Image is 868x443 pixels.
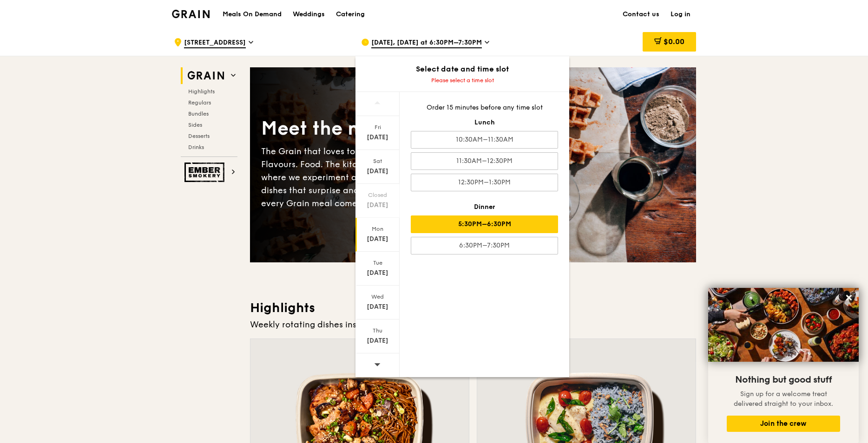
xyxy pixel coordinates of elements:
button: Close [842,290,856,305]
span: Desserts [188,133,210,139]
div: [DATE] [357,302,398,312]
div: Tue [357,259,398,267]
div: [DATE] [357,167,398,176]
div: [DATE] [357,201,398,210]
span: Bundles [188,111,209,117]
a: Log in [665,0,696,28]
div: Weddings [293,0,325,28]
span: [DATE], [DATE] at 6:30PM–7:30PM [371,38,482,48]
div: Weekly rotating dishes inspired by flavours from around the world. [250,318,696,331]
img: DSC07876-Edit02-Large.jpeg [708,288,859,362]
div: [DATE] [357,235,398,244]
div: Meet the new Grain [261,116,473,141]
div: 10:30AM–11:30AM [411,131,558,149]
div: Please select a time slot [355,77,569,84]
span: Highlights [188,88,215,95]
div: The Grain that loves to play. With ingredients. Flavours. Food. The kitchen is our happy place, w... [261,145,473,210]
h3: Highlights [250,300,696,316]
div: 6:30PM–7:30PM [411,237,558,254]
div: [DATE] [357,133,398,142]
h1: Meals On Demand [223,10,282,19]
a: Catering [330,0,370,28]
span: Nothing but good stuff [735,374,832,385]
button: Join the crew [727,416,840,432]
span: Sign up for a welcome treat delivered straight to your inbox. [734,390,833,408]
div: [DATE] [357,336,398,345]
div: Mon [357,225,398,233]
div: Dinner [411,202,558,212]
div: Lunch [411,118,558,127]
div: Order 15 minutes before any time slot [411,103,558,112]
div: Wed [357,293,398,300]
img: Grain web logo [184,67,227,84]
div: Select date and time slot [355,64,569,75]
div: Sat [357,157,398,165]
div: Thu [357,327,398,334]
span: Drinks [188,144,204,150]
a: Contact us [617,0,665,28]
div: 5:30PM–6:30PM [411,215,558,233]
div: 11:30AM–12:30PM [411,152,558,170]
div: Catering [336,0,365,28]
img: Grain [172,10,210,18]
img: Ember Smokery web logo [184,163,227,182]
span: $0.00 [664,37,684,46]
span: [STREET_ADDRESS] [184,38,246,48]
a: Weddings [287,0,330,28]
div: 12:30PM–1:30PM [411,174,558,191]
span: Sides [188,122,202,128]
span: Regulars [188,99,211,106]
div: Closed [357,191,398,199]
div: Fri [357,124,398,131]
div: [DATE] [357,268,398,278]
